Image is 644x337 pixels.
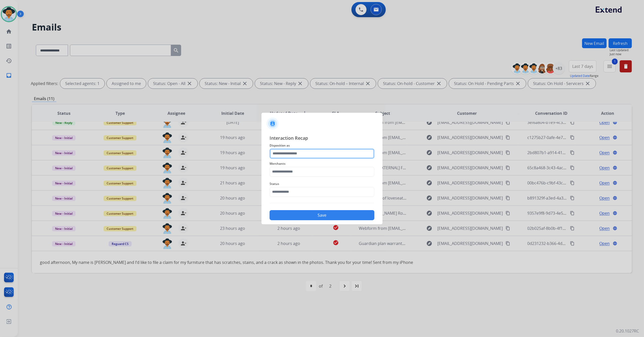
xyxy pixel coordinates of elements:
[270,161,374,167] span: Merchants
[267,118,279,130] img: contactIcon
[616,328,639,334] p: 0.20.1027RC
[270,181,374,187] span: Status
[270,134,374,143] span: Interaction Recap
[270,203,374,203] img: contact-recap-line.svg
[270,143,374,149] span: Disposition as
[270,210,374,220] button: Save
